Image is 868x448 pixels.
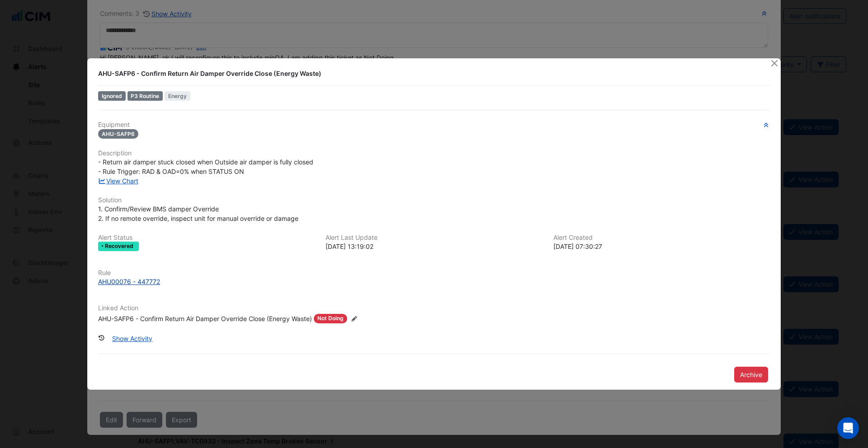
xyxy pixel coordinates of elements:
div: [DATE] 07:30:27 [553,242,770,251]
h6: Rule [98,269,770,277]
button: Close [769,58,779,68]
a: AHU00076 - 447772 [98,277,770,286]
span: - Return air damper stuck closed when Outside air damper is fully closed - Rule Trigger: RAD & OA... [98,158,313,175]
h6: Alert Last Update [325,234,542,242]
h6: Alert Status [98,234,315,242]
a: View Chart [98,177,138,185]
span: Energy [165,91,190,101]
span: 1. Confirm/Review BMS damper Override 2. If no remote override, inspect unit for manual override ... [98,205,298,222]
span: Ignored [98,91,126,101]
h6: Linked Action [98,304,770,312]
div: AHU-SAFP6 - Confirm Return Air Damper Override Close (Energy Waste) [98,69,759,78]
h6: Equipment [98,121,770,129]
fa-icon: Edit Linked Action [351,315,358,322]
h6: Solution [98,196,770,204]
button: Archive [734,367,768,383]
span: Not Doing [314,314,347,323]
span: Recovered [105,243,135,249]
div: P3 Routine [127,91,163,101]
div: AHU-SAFP6 - Confirm Return Air Damper Override Close (Energy Waste) [98,314,312,323]
div: AHU00076 - 447772 [98,277,160,286]
h6: Alert Created [553,234,770,242]
h6: Description [98,149,770,157]
div: [DATE] 13:19:02 [325,242,542,251]
button: Show Activity [106,331,158,346]
span: AHU-SAFP6 [98,129,138,139]
div: Open Intercom Messenger [837,417,859,439]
